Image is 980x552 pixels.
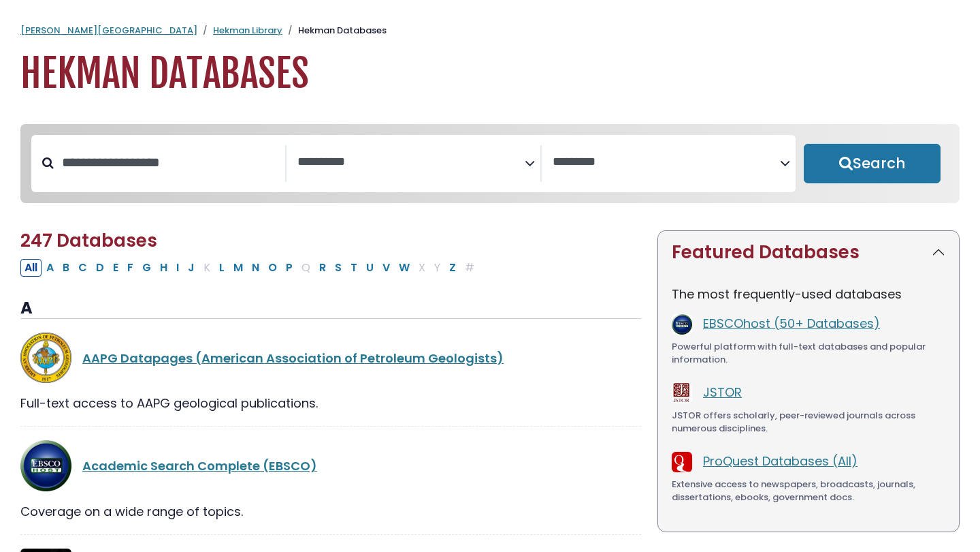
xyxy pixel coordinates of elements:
nav: Search filters [20,124,960,203]
div: Coverage on a wide range of topics. [20,502,641,521]
a: [PERSON_NAME][GEOGRAPHIC_DATA] [20,24,197,37]
a: AAPG Datapages (American Association of Petroleum Geologists) [82,350,504,367]
button: Filter Results A [42,259,58,277]
button: Submit for Search Results [804,144,941,183]
div: JSTOR offers scholarly, peer-reviewed journals across numerous disciplines. [672,409,945,435]
p: The most frequently-used databases [672,285,945,303]
div: Powerful platform with full-text databases and popular information. [672,340,945,367]
button: Filter Results M [229,259,247,277]
input: Search database by title or keyword [54,151,285,174]
button: Filter Results R [315,259,330,277]
button: Filter Results V [378,259,394,277]
textarea: Search [297,155,525,170]
h3: A [20,298,641,319]
button: Filter Results P [282,259,297,277]
button: Filter Results L [215,259,229,277]
button: Filter Results I [172,259,183,277]
button: Filter Results H [156,259,171,277]
nav: breadcrumb [20,24,960,37]
a: EBSCOhost (50+ Databases) [703,315,880,332]
h1: Hekman Databases [20,51,960,97]
button: Featured Databases [658,231,959,274]
button: All [20,259,42,277]
button: Filter Results T [346,259,361,277]
button: Filter Results S [331,259,346,277]
div: Extensive access to newspapers, broadcasts, journals, dissertations, ebooks, government docs. [672,478,945,504]
button: Filter Results E [109,259,122,277]
button: Filter Results Z [445,259,460,277]
a: Academic Search Complete (EBSCO) [82,457,317,474]
textarea: Search [553,155,780,170]
button: Filter Results D [92,259,108,277]
button: Filter Results G [138,259,155,277]
button: Filter Results J [184,259,199,277]
button: Filter Results O [264,259,281,277]
button: Filter Results B [59,259,73,277]
button: Filter Results U [362,259,378,277]
button: Filter Results W [395,259,414,277]
a: Hekman Library [213,24,282,37]
a: ProQuest Databases (All) [703,453,857,470]
div: Alpha-list to filter by first letter of database name [20,258,480,275]
a: JSTOR [703,384,742,401]
li: Hekman Databases [282,24,387,37]
div: Full-text access to AAPG geological publications. [20,394,641,412]
span: 247 Databases [20,228,157,253]
button: Filter Results N [248,259,263,277]
button: Filter Results F [123,259,137,277]
button: Filter Results C [74,259,91,277]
